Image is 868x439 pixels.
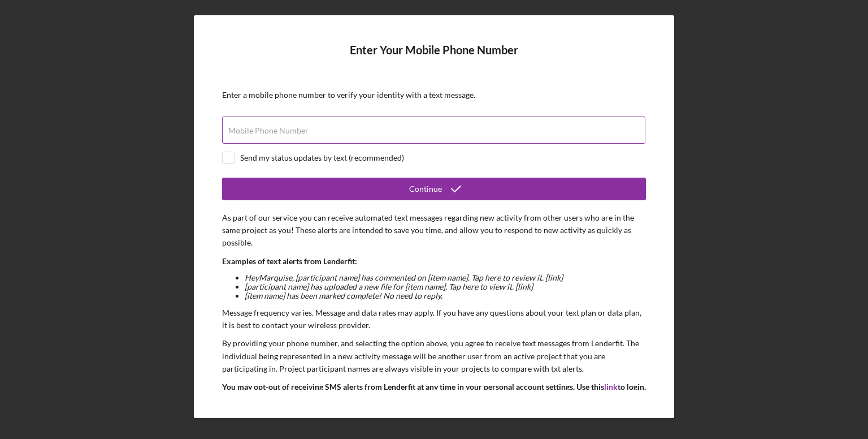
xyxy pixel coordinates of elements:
li: [participant name] has uploaded a new file for [item name]. Tap here to view it. [link] [245,282,646,291]
p: Message frequency varies. Message and data rates may apply. If you have any questions about your ... [222,307,646,332]
p: By providing your phone number, and selecting the option above, you agree to receive text message... [222,337,646,375]
a: link [604,382,618,391]
li: Hey Marquise , [participant name] has commented on [item name]. Tap here to review it. [link] [245,273,646,282]
p: You may opt-out of receiving SMS alerts from Lenderfit at any time in your personal account setti... [222,381,646,432]
div: Send my status updates by text (recommended) [240,153,404,162]
p: As part of our service you can receive automated text messages regarding new activity from other ... [222,212,646,249]
button: Continue [222,178,646,200]
div: Enter a mobile phone number to verify your identity with a text message. [222,91,646,100]
li: [item name] has been marked complete! No need to reply. [245,291,646,300]
h4: Enter Your Mobile Phone Number [222,44,646,74]
p: Examples of text alerts from Lenderfit: [222,255,646,268]
div: Continue [409,178,442,200]
label: Mobile Phone Number [228,126,309,135]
